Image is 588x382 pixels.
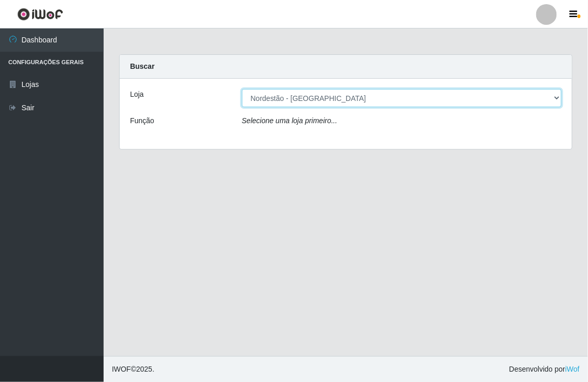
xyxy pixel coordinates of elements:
a: iWof [565,365,580,373]
label: Loja [130,89,144,100]
span: IWOF [112,365,131,373]
span: Desenvolvido por [509,364,580,375]
i: Selecione uma loja primeiro... [242,116,337,125]
strong: Buscar [130,62,154,70]
img: CoreUI Logo [17,8,63,21]
label: Função [130,115,154,126]
span: © 2025 . [112,364,154,375]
